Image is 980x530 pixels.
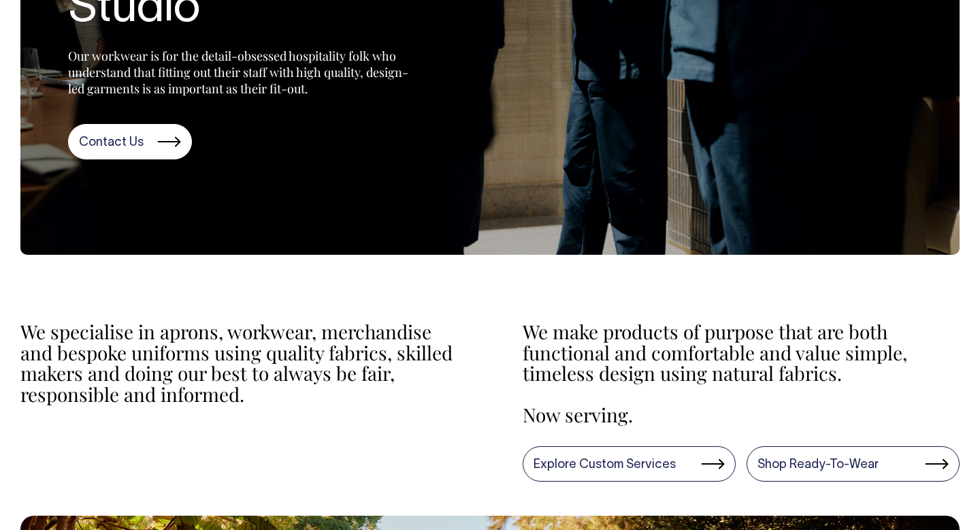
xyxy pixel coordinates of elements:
a: Shop Ready-To-Wear [747,446,960,482]
p: Our workwear is for the detail-obsessed hospitality folk who understand that fitting out their st... [68,48,408,97]
p: We make products of purpose that are both functional and comfortable and value simple, timeless d... [523,322,960,384]
a: Contact Us [68,124,192,159]
p: We specialise in aprons, workwear, merchandise and bespoke uniforms using quality fabrics, skille... [20,322,458,405]
a: Explore Custom Services [523,446,736,482]
p: Now serving. [523,405,960,426]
